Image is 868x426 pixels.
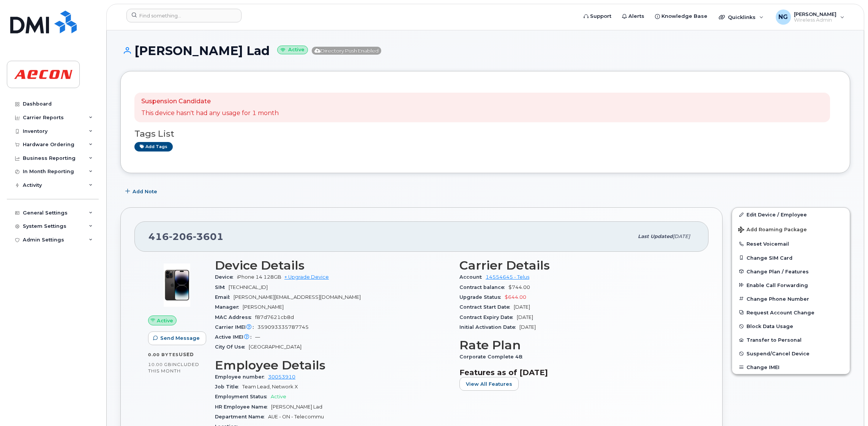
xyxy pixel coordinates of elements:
button: Add Roaming Package [732,221,850,237]
span: Add Note [133,188,157,195]
h3: Device Details [215,259,450,272]
span: [PERSON_NAME] Lad [271,404,322,410]
span: Active [157,317,173,324]
a: + Upgrade Device [284,274,329,280]
button: Suspend/Cancel Device [732,347,850,360]
button: Change SIM Card [732,251,850,265]
span: [DATE] [673,234,690,239]
span: [DATE] [514,304,530,310]
h3: Features as of [DATE] [459,368,695,377]
img: image20231002-3703462-njx0qo.jpeg [154,262,200,308]
button: Transfer to Personal [732,333,850,347]
span: Upgrade Status [459,294,505,300]
span: Corporate Complete 48 [459,354,526,360]
span: View All Features [466,380,512,388]
span: Directory Push Enabled [312,47,381,55]
span: — [255,334,260,340]
p: This device hasn't had any usage for 1 month [141,109,279,118]
button: Add Note [120,185,164,198]
span: Contract balance [459,284,508,290]
span: Active IMEI [215,334,255,340]
span: 10.00 GB [148,362,172,367]
span: [PERSON_NAME] [243,304,284,310]
span: used [179,352,194,357]
span: Last updated [638,234,673,239]
button: Change Plan / Features [732,265,850,278]
span: Email [215,294,234,300]
span: Department Name [215,414,268,420]
span: Change Plan / Features [746,268,809,274]
a: Add tags [134,142,173,151]
span: HR Employee Name [215,404,271,410]
h3: Employee Details [215,358,450,372]
a: 30053910 [268,374,295,380]
span: included this month [148,361,199,374]
span: [DATE] [517,314,533,320]
span: SIM [215,284,229,290]
span: $744.00 [508,284,530,290]
small: Active [277,46,308,54]
span: Contract Expiry Date [459,314,517,320]
h3: Carrier Details [459,259,695,272]
span: Account [459,274,486,280]
span: Enable Call Forwarding [746,282,808,288]
span: Carrier IMEI [215,324,257,330]
span: 416 [148,231,224,242]
span: $644.00 [505,294,526,300]
button: Change Phone Number [732,292,850,306]
span: Device [215,274,237,280]
span: Add Roaming Package [738,227,807,234]
button: Request Account Change [732,306,850,319]
span: City Of Use [215,344,249,350]
span: 359093335787745 [257,324,309,330]
h1: [PERSON_NAME] Lad [120,44,850,57]
span: iPhone 14 128GB [237,274,281,280]
span: [GEOGRAPHIC_DATA] [249,344,301,350]
button: View All Features [459,377,519,391]
span: f87d7621cb8d [255,314,294,320]
span: Employment Status [215,394,271,399]
span: Initial Activation Date [459,324,519,330]
span: Job Title [215,384,242,390]
span: Employee number [215,374,268,380]
span: [PERSON_NAME][EMAIL_ADDRESS][DOMAIN_NAME] [234,294,361,300]
span: MAC Address [215,314,255,320]
span: [DATE] [519,324,536,330]
span: Contract Start Date [459,304,514,310]
h3: Tags List [134,129,836,139]
span: 3601 [193,231,224,242]
span: Team Lead, Network X [242,384,298,390]
span: [TECHNICAL_ID] [229,284,268,290]
button: Reset Voicemail [732,237,850,251]
span: Send Message [160,334,200,342]
span: Suspend/Cancel Device [746,351,810,357]
span: 0.00 Bytes [148,352,179,357]
span: Active [271,394,286,399]
a: Edit Device / Employee [732,208,850,221]
button: Enable Call Forwarding [732,278,850,292]
button: Block Data Usage [732,319,850,333]
a: 14554645 - Telus [486,274,529,280]
h3: Rate Plan [459,338,695,352]
span: Manager [215,304,243,310]
p: Suspension Candidate [141,97,279,106]
span: AUE - ON - Telecommu [268,414,324,420]
button: Change IMEI [732,360,850,374]
button: Send Message [148,331,206,345]
span: 206 [169,231,193,242]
